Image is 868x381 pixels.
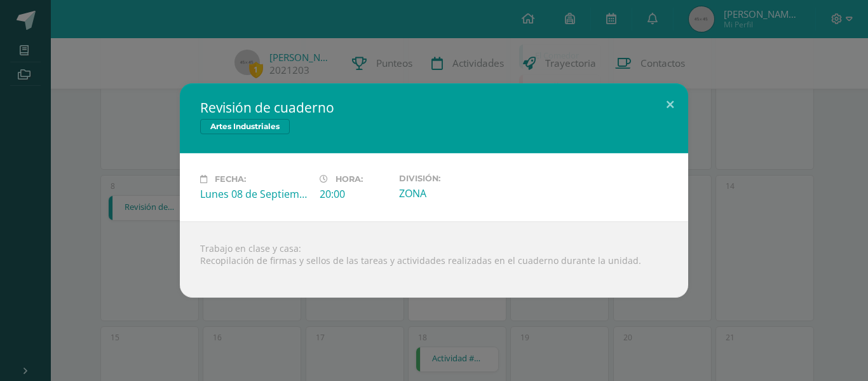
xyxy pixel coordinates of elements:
button: Close (Esc) [652,83,688,127]
label: División: [399,174,508,183]
span: Artes Industriales [200,119,290,134]
span: Hora: [336,174,363,184]
div: ZONA [399,186,508,200]
span: Fecha: [215,174,246,184]
div: 20:00 [320,187,389,201]
div: Trabajo en clase y casa: Recopilación de firmas y sellos de las tareas y actividades realizadas e... [180,221,688,298]
h2: Revisión de cuaderno [200,99,668,116]
div: Lunes 08 de Septiembre [200,187,309,201]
